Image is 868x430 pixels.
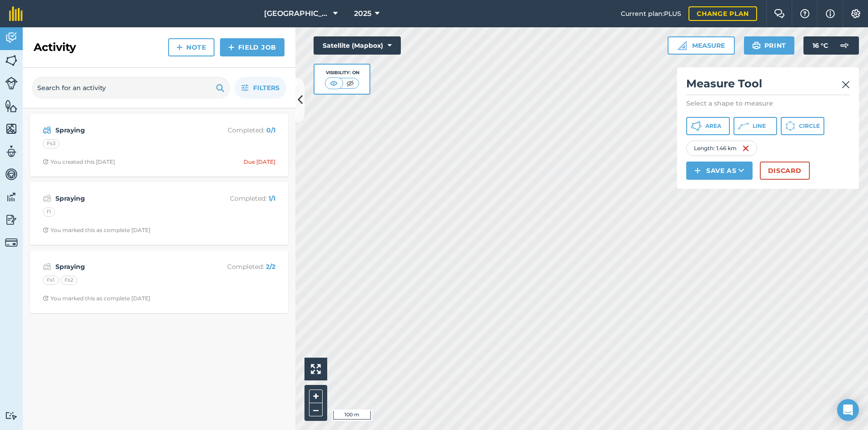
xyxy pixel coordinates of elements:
[826,8,835,19] img: svg+xml;base64,PHN2ZyB4bWxucz0iaHR0cDovL3d3dy53My5vcmcvMjAwMC9zdmciIHdpZHRoPSIxNyIgaGVpZ2h0PSIxNy...
[835,36,853,55] img: svg+xml;base64,PD94bWwgdmVyc2lvbj0iMS4wIiBlbmNvZGluZz0idXRmLTgiPz4KPCEtLSBHZW5lcmF0b3I6IEFkb2JlIE...
[32,77,230,99] input: Search for an activity
[43,159,49,165] img: Clock with arrow pointing clockwise
[311,364,321,374] img: Four arrows, one pointing top left, one top right, one bottom right and the last bottom left
[705,122,721,130] span: Area
[694,165,701,176] img: svg+xml;base64,PHN2ZyB4bWxucz0iaHR0cDovL3d3dy53My5vcmcvMjAwMC9zdmciIHdpZHRoPSIxNCIgaGVpZ2h0PSIyNC...
[813,36,828,55] span: 16 ° C
[60,276,77,285] div: Fs2
[668,36,735,55] button: Measure
[5,236,18,249] img: svg+xml;base64,PD94bWwgdmVyc2lvbj0iMS4wIiBlbmNvZGluZz0idXRmLTgiPz4KPCEtLSBHZW5lcmF0b3I6IEFkb2JlIE...
[5,54,18,67] img: svg+xml;base64,PHN2ZyB4bWxucz0iaHR0cDovL3d3dy53My5vcmcvMjAwMC9zdmciIHdpZHRoPSI1NiIgaGVpZ2h0PSI2MC...
[55,193,200,203] strong: Spraying
[176,42,183,53] img: svg+xml;base64,PHN2ZyB4bWxucz0iaHR0cDovL3d3dy53My5vcmcvMjAwMC9zdmciIHdpZHRoPSIxNCIgaGVpZ2h0PSIyNC...
[5,77,18,90] img: svg+xml;base64,PD94bWwgdmVyc2lvbj0iMS4wIiBlbmNvZGluZz0idXRmLTgiPz4KPCEtLSBHZW5lcmF0b3I6IEFkb2JlIE...
[5,167,18,181] img: svg+xml;base64,PD94bWwgdmVyc2lvbj0iMS4wIiBlbmNvZGluZz0idXRmLTgiPz4KPCEtLSBHZW5lcmF0b3I6IEFkb2JlIE...
[5,213,18,227] img: svg+xml;base64,PD94bWwgdmVyc2lvbj0iMS4wIiBlbmNvZGluZz0idXRmLTgiPz4KPCEtLSBHZW5lcmF0b3I6IEFkb2JlIE...
[686,99,850,108] p: Select a shape to measure
[168,38,215,56] a: Note
[35,256,283,308] a: SprayingCompleted: 2/2Fs1Fs2Clock with arrow pointing clockwiseYou marked this as complete [DATE]
[55,262,200,272] strong: Spraying
[43,227,150,234] div: You marked this as complete [DATE]
[678,41,687,50] img: Ruler icon
[216,82,224,93] img: svg+xml;base64,PHN2ZyB4bWxucz0iaHR0cDovL3d3dy53My5vcmcvMjAwMC9zdmciIHdpZHRoPSIxOSIgaGVpZ2h0PSIyNC...
[253,83,279,93] span: Filters
[686,141,757,156] div: Length : 1.46 km
[328,79,339,88] img: svg+xml;base64,PHN2ZyB4bWxucz0iaHR0cDovL3d3dy53My5vcmcvMjAwMC9zdmciIHdpZHRoPSI1MCIgaGVpZ2h0PSI0MC...
[354,8,371,19] span: 2025
[621,9,681,19] span: Current plan : PLUS
[686,117,730,135] button: Area
[686,162,753,180] button: Save as
[5,190,18,204] img: svg+xml;base64,PD94bWwgdmVyc2lvbj0iMS4wIiBlbmNvZGluZz0idXRmLTgiPz4KPCEtLSBHZW5lcmF0b3I6IEFkb2JlIE...
[266,126,275,134] strong: 0 / 1
[43,193,51,204] img: svg+xml;base64,PD94bWwgdmVyc2lvbj0iMS4wIiBlbmNvZGluZz0idXRmLTgiPz4KPCEtLSBHZW5lcmF0b3I6IEFkb2JlIE...
[5,145,18,158] img: svg+xml;base64,PD94bWwgdmVyc2lvbj0iMS4wIiBlbmNvZGluZz0idXRmLTgiPz4KPCEtLSBHZW5lcmF0b3I6IEFkb2JlIE...
[35,119,283,171] a: SprayingCompleted: 0/1Fs3Clock with arrow pointing clockwiseYou created this [DATE]Due [DATE]
[753,122,766,130] span: Line
[314,36,401,55] button: Satellite (Mapbox)
[264,8,329,19] span: [GEOGRAPHIC_DATA]
[344,79,356,88] img: svg+xml;base64,PHN2ZyB4bWxucz0iaHR0cDovL3d3dy53My5vcmcvMjAwMC9zdmciIHdpZHRoPSI1MCIgaGVpZ2h0PSI0MC...
[733,117,777,135] button: Line
[837,399,859,421] div: Open Intercom Messenger
[203,193,275,203] p: Completed :
[688,6,757,21] a: Change plan
[774,9,785,18] img: Two speech bubbles overlapping with the left bubble in the forefront
[34,40,76,55] h2: Activity
[220,38,284,56] a: Field Job
[803,36,859,55] button: 16 °C
[43,158,115,166] div: You created this [DATE]
[5,411,18,420] img: svg+xml;base64,PD94bWwgdmVyc2lvbj0iMS4wIiBlbmNvZGluZz0idXRmLTgiPz4KPCEtLSBHZW5lcmF0b3I6IEFkb2JlIE...
[760,162,810,180] button: Discard
[5,31,18,45] img: svg+xml;base64,PD94bWwgdmVyc2lvbj0iMS4wIiBlbmNvZGluZz0idXRmLTgiPz4KPCEtLSBHZW5lcmF0b3I6IEFkb2JlIE...
[43,227,49,233] img: Clock with arrow pointing clockwise
[43,139,60,148] div: Fs3
[686,76,850,95] h2: Measure Tool
[752,40,761,51] img: svg+xml;base64,PHN2ZyB4bWxucz0iaHR0cDovL3d3dy53My5vcmcvMjAwMC9zdmciIHdpZHRoPSIxOSIgaGVpZ2h0PSIyNC...
[43,261,51,272] img: svg+xml;base64,PD94bWwgdmVyc2lvbj0iMS4wIiBlbmNvZGluZz0idXRmLTgiPz4KPCEtLSBHZW5lcmF0b3I6IEFkb2JlIE...
[43,276,59,285] div: Fs1
[228,42,234,53] img: svg+xml;base64,PHN2ZyB4bWxucz0iaHR0cDovL3d3dy53My5vcmcvMjAwMC9zdmciIHdpZHRoPSIxNCIgaGVpZ2h0PSIyNC...
[203,125,275,135] p: Completed :
[43,295,150,302] div: You marked this as complete [DATE]
[842,79,850,90] img: svg+xml;base64,PHN2ZyB4bWxucz0iaHR0cDovL3d3dy53My5vcmcvMjAwMC9zdmciIHdpZHRoPSIyMiIgaGVpZ2h0PSIzMC...
[9,6,23,21] img: fieldmargin Logo
[35,187,283,239] a: SprayingCompleted: 1/1f1Clock with arrow pointing clockwiseYou marked this as complete [DATE]
[244,158,275,166] div: Due [DATE]
[43,295,49,301] img: Clock with arrow pointing clockwise
[5,99,18,113] img: svg+xml;base64,PHN2ZyB4bWxucz0iaHR0cDovL3d3dy53My5vcmcvMjAwMC9zdmciIHdpZHRoPSI1NiIgaGVpZ2h0PSI2MC...
[5,122,18,136] img: svg+xml;base64,PHN2ZyB4bWxucz0iaHR0cDovL3d3dy53My5vcmcvMjAwMC9zdmciIHdpZHRoPSI1NiIgaGVpZ2h0PSI2MC...
[43,125,51,136] img: svg+xml;base64,PD94bWwgdmVyc2lvbj0iMS4wIiBlbmNvZGluZz0idXRmLTgiPz4KPCEtLSBHZW5lcmF0b3I6IEFkb2JlIE...
[781,117,824,135] button: Circle
[325,69,359,76] div: Visibility: On
[43,207,55,217] div: f1
[309,403,323,416] button: –
[269,194,275,202] strong: 1 / 1
[850,9,861,18] img: A cog icon
[234,77,286,99] button: Filters
[744,36,795,55] button: Print
[266,263,275,271] strong: 2 / 2
[309,390,323,403] button: +
[203,262,275,272] p: Completed :
[742,143,749,154] img: svg+xml;base64,PHN2ZyB4bWxucz0iaHR0cDovL3d3dy53My5vcmcvMjAwMC9zdmciIHdpZHRoPSIxNiIgaGVpZ2h0PSIyNC...
[799,9,810,18] img: A question mark icon
[799,122,820,130] span: Circle
[55,125,200,135] strong: Spraying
